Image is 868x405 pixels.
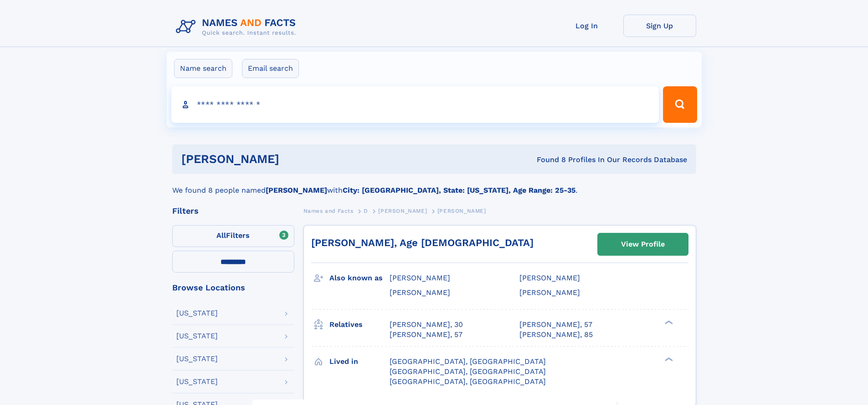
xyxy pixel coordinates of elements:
[378,205,427,216] a: [PERSON_NAME]
[172,207,294,215] div: Filters
[242,59,299,78] label: Email search
[390,320,463,330] a: [PERSON_NAME], 30
[390,357,546,366] span: [GEOGRAPHIC_DATA], [GEOGRAPHIC_DATA]
[343,186,575,195] b: City: [GEOGRAPHIC_DATA], State: [US_STATE], Age Range: 25-35
[364,205,368,216] a: D
[621,234,665,255] div: View Profile
[663,86,697,123] button: Search Button
[171,86,659,123] input: search input
[311,237,534,248] a: [PERSON_NAME], Age [DEMOGRAPHIC_DATA]
[663,319,673,325] div: ❯
[623,15,696,37] a: Sign Up
[550,15,623,37] a: Log In
[216,231,226,240] span: All
[176,378,218,385] div: [US_STATE]
[437,208,486,214] span: [PERSON_NAME]
[378,208,427,214] span: [PERSON_NAME]
[172,284,294,292] div: Browse Locations
[329,270,390,286] h3: Also known as
[329,354,390,369] h3: Lived in
[390,274,450,282] span: [PERSON_NAME]
[598,233,688,255] a: View Profile
[329,317,390,332] h3: Relatives
[519,274,580,282] span: [PERSON_NAME]
[172,225,294,247] label: Filters
[663,356,673,362] div: ❯
[390,330,462,340] a: [PERSON_NAME], 57
[519,330,593,340] a: [PERSON_NAME], 85
[172,15,303,39] img: Logo Names and Facts
[408,155,687,165] div: Found 8 Profiles In Our Records Database
[266,186,327,195] b: [PERSON_NAME]
[181,153,408,165] h1: [PERSON_NAME]
[519,320,592,330] a: [PERSON_NAME], 57
[176,310,218,317] div: [US_STATE]
[176,332,218,340] div: [US_STATE]
[390,288,450,297] span: [PERSON_NAME]
[176,355,218,363] div: [US_STATE]
[390,367,546,376] span: [GEOGRAPHIC_DATA], [GEOGRAPHIC_DATA]
[364,208,368,214] span: D
[303,205,354,216] a: Names and Facts
[172,174,696,196] div: We found 8 people named with .
[519,288,580,297] span: [PERSON_NAME]
[174,59,232,78] label: Name search
[390,377,546,386] span: [GEOGRAPHIC_DATA], [GEOGRAPHIC_DATA]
